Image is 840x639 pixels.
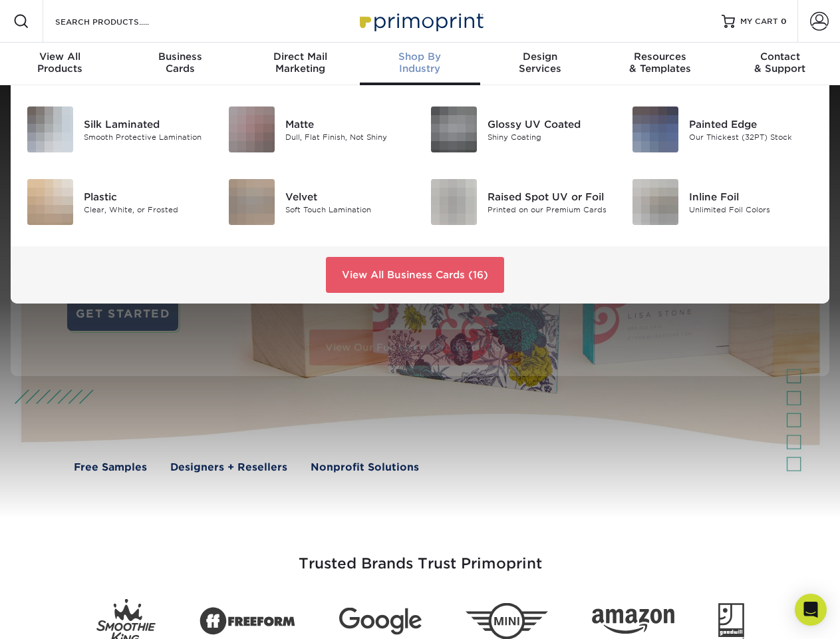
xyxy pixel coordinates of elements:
[54,13,184,29] input: SEARCH PRODUCTS.....
[480,51,600,75] div: Services
[339,608,422,635] img: Google
[360,51,480,63] span: Shop By
[718,603,744,639] img: Goodwill
[240,43,360,85] a: Direct MailMarketing
[354,7,487,35] img: Primoprint
[480,43,600,85] a: DesignServices
[120,51,239,63] span: Business
[31,523,809,588] h3: Trusted Brands Trust Primoprint
[600,51,720,75] div: & Templates
[592,609,674,634] img: Amazon
[326,257,504,293] a: View All Business Cards (16)
[600,51,720,63] span: Resources
[120,51,239,75] div: Cards
[795,594,827,626] div: Open Intercom Messenger
[3,598,113,634] iframe: Google Customer Reviews
[309,329,521,365] a: View Our Full List of Products (28)
[740,16,778,27] span: MY CART
[360,43,480,85] a: Shop ByIndustry
[120,43,239,85] a: BusinessCards
[781,17,787,26] span: 0
[240,51,360,75] div: Marketing
[600,43,720,85] a: Resources& Templates
[240,51,360,63] span: Direct Mail
[360,51,480,75] div: Industry
[480,51,600,63] span: Design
